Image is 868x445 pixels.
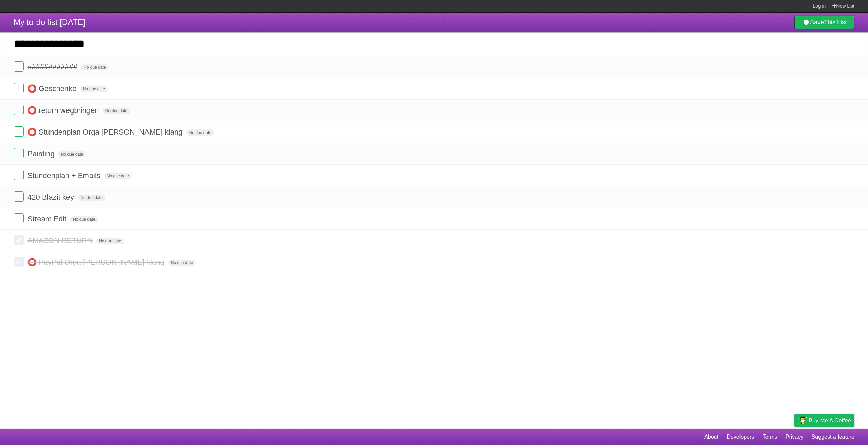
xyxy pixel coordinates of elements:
[78,195,105,201] span: No due date
[103,108,130,114] span: No due date
[104,173,132,179] span: No due date
[27,63,79,71] span: ############
[812,430,854,443] a: Suggest a feature
[798,414,807,426] img: Buy me a coffee
[27,84,78,93] span: ⭕ Geschenke
[168,260,196,266] span: No due date
[704,430,718,443] a: About
[27,215,68,223] span: Stream Edit
[763,430,777,443] a: Terms
[27,236,94,245] span: AMAZON RETURN
[727,430,754,443] a: Developers
[27,193,76,201] span: 420 Blazit key
[58,151,86,157] span: No due date
[186,129,214,136] span: No due date
[14,83,24,93] label: Done
[27,258,166,266] span: ⭕ PayPal Orga [PERSON_NAME] klang
[81,64,108,70] span: No due date
[14,235,24,245] label: Done
[27,171,102,180] span: Stundenplan + Emails
[794,16,854,29] a: SaveThis List
[14,18,85,27] span: My to-do list [DATE]
[27,106,100,115] span: ⭕ return wegbringen
[14,105,24,115] label: Done
[794,414,854,427] a: Buy me a coffee
[70,216,98,222] span: No due date
[27,128,184,136] span: ⭕ Stundenplan Orga [PERSON_NAME] klang
[786,430,803,443] a: Privacy
[809,414,851,426] span: Buy me a coffee
[27,149,56,158] span: Painting
[824,19,847,26] b: This List
[14,213,24,223] label: Done
[14,191,24,202] label: Done
[14,61,24,72] label: Done
[14,257,24,267] label: Done
[80,86,108,92] span: No due date
[14,148,24,158] label: Done
[14,170,24,180] label: Done
[14,126,24,137] label: Done
[96,238,124,244] span: No due date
